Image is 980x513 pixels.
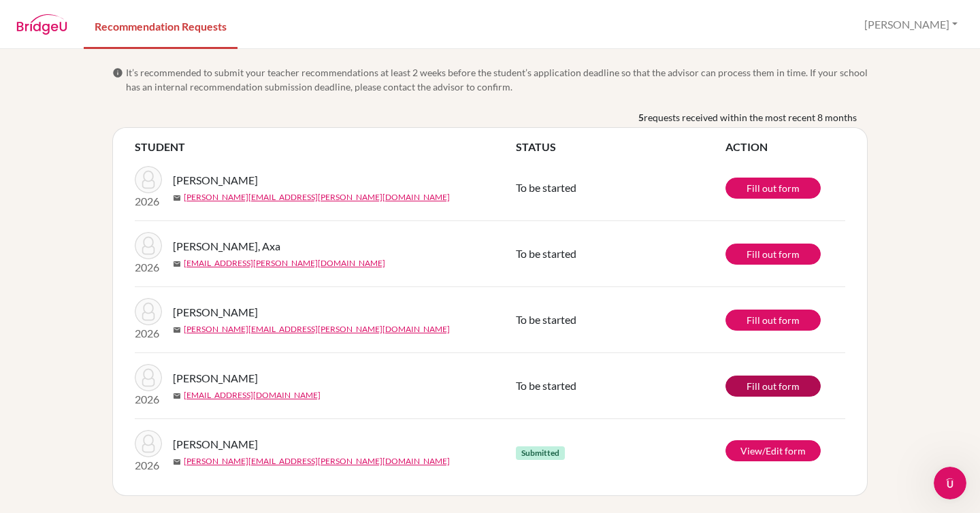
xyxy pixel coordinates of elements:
a: [PERSON_NAME][EMAIL_ADDRESS][PERSON_NAME][DOMAIN_NAME] [184,191,450,203]
a: View/Edit form [725,440,821,461]
a: Fill out form [725,178,821,199]
b: 5 [638,110,644,125]
span: [PERSON_NAME], Axa [173,238,280,254]
p: 2026 [135,391,162,408]
iframe: Intercom live chat [934,467,966,499]
span: mail [173,194,181,202]
img: Alvarado, Katina [135,298,162,325]
span: It’s recommended to submit your teacher recommendations at least 2 weeks before the student’s app... [126,65,868,94]
img: Giarelli, Chiara [135,364,162,391]
span: mail [173,326,181,334]
th: STATUS [516,139,725,155]
th: STUDENT [135,139,516,155]
a: [EMAIL_ADDRESS][PERSON_NAME][DOMAIN_NAME] [184,257,385,269]
img: BridgeU logo [16,14,67,35]
span: mail [173,458,181,466]
span: To be started [516,313,576,326]
span: [PERSON_NAME] [173,436,258,452]
span: To be started [516,181,576,194]
p: 2026 [135,193,162,210]
span: mail [173,392,181,400]
span: Submitted [516,446,565,460]
span: requests received within the most recent 8 months [644,110,857,125]
a: [EMAIL_ADDRESS][DOMAIN_NAME] [184,389,321,401]
p: 2026 [135,325,162,342]
a: Fill out form [725,310,821,331]
span: [PERSON_NAME] [173,172,258,188]
span: info [112,67,123,78]
img: Tróchez, Marvin [135,430,162,457]
a: Fill out form [725,376,821,397]
span: mail [173,260,181,268]
img: Reyes, Jorge [135,166,162,193]
a: [PERSON_NAME][EMAIL_ADDRESS][PERSON_NAME][DOMAIN_NAME] [184,455,450,467]
a: Recommendation Requests [84,2,238,49]
th: ACTION [725,139,845,155]
a: [PERSON_NAME][EMAIL_ADDRESS][PERSON_NAME][DOMAIN_NAME] [184,323,450,335]
span: [PERSON_NAME] [173,304,258,320]
p: 2026 [135,259,162,276]
img: Matute, Axa [135,232,162,259]
span: [PERSON_NAME] [173,370,258,386]
a: Fill out form [725,244,821,265]
span: To be started [516,247,576,260]
button: [PERSON_NAME] [858,12,964,37]
span: To be started [516,379,576,392]
p: 2026 [135,457,162,474]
